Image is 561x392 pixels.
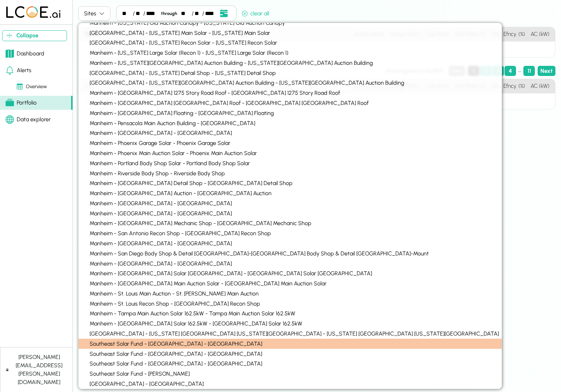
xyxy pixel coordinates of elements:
[488,79,528,93] h4: Obv. Efncy. (%)
[192,9,194,18] div: /
[158,10,180,17] div: through
[78,68,502,78] div: [GEOGRAPHIC_DATA] - [US_STATE] Detail Shop - [US_STATE] Detail Shop
[78,289,502,299] div: Manheim - St. Louis Main Auction - St. [PERSON_NAME] Main Auction
[78,18,502,28] div: Manheim - [US_STATE] Old Auction Canopy - [US_STATE] Old Auction Canopy
[78,138,502,148] div: Manheim - Phoenix Garage Solar - Phoenix Garage Solar
[78,339,502,349] div: Southeast Solar Fund - [GEOGRAPHIC_DATA] - [GEOGRAPHIC_DATA]
[146,9,158,18] div: year,
[505,66,516,76] button: Page 4
[122,9,132,18] div: month,
[517,66,523,76] div: ...
[78,229,502,239] div: Manheim - San Antonio Recon Shop - [GEOGRAPHIC_DATA] Recon Shop
[78,279,502,289] div: Manheim - [GEOGRAPHIC_DATA] Main Auction Solar - [GEOGRAPHIC_DATA] Main Auction Solar
[78,78,502,88] div: [GEOGRAPHIC_DATA] - [US_STATE][GEOGRAPHIC_DATA] Auction Building - [US_STATE][GEOGRAPHIC_DATA] Au...
[78,98,502,108] div: Manheim - [GEOGRAPHIC_DATA] [GEOGRAPHIC_DATA] Roof - [GEOGRAPHIC_DATA] [GEOGRAPHIC_DATA] Roof
[78,168,502,178] div: Manheim - Riverside Body Shop - Riverside Body Shop
[12,353,67,386] div: [PERSON_NAME][EMAIL_ADDRESS][PERSON_NAME][DOMAIN_NAME]
[6,66,31,75] div: Alerts
[78,349,502,359] div: Southeast Solar Fund - [GEOGRAPHIC_DATA] - [GEOGRAPHIC_DATA]
[78,218,502,229] div: Manheim - [GEOGRAPHIC_DATA] Mechanic Shop - [GEOGRAPHIC_DATA] Mechanic Shop
[78,369,502,379] div: Southeast Solar Fund - [PERSON_NAME]
[78,299,502,309] div: Manheim - St. Louis Recon Shop - [GEOGRAPHIC_DATA] Recon Shop
[202,9,204,18] div: /
[78,198,502,208] div: Manheim - [GEOGRAPHIC_DATA] - [GEOGRAPHIC_DATA]
[538,66,555,76] button: Next
[78,178,502,189] div: Manheim - [GEOGRAPHIC_DATA] Detail Shop - [GEOGRAPHIC_DATA] Detail Shop
[242,9,269,18] div: clear all
[528,79,555,93] h4: AC (kW)
[2,30,67,41] button: Collapse
[78,118,502,128] div: Manheim - Pensacola Main Auction Building - [GEOGRAPHIC_DATA]
[133,9,135,18] div: /
[78,259,502,269] div: Manheim - [GEOGRAPHIC_DATA] - [GEOGRAPHIC_DATA]
[136,9,142,18] div: day,
[17,83,47,91] div: Overview
[78,28,502,38] div: [GEOGRAPHIC_DATA] - [US_STATE] Main Solar - [US_STATE] Main Solar
[78,239,502,249] div: Manheim - [GEOGRAPHIC_DATA] - [GEOGRAPHIC_DATA]
[78,208,502,218] div: Manheim - [GEOGRAPHIC_DATA] - [GEOGRAPHIC_DATA]
[78,309,502,319] div: Manheim - Tampa Main Auction Solar 162.5kW - Tampa Main Auction Solar 162.5kW
[195,9,201,18] div: day,
[78,319,502,329] div: Manheim - [GEOGRAPHIC_DATA] Solar 162.5kW - [GEOGRAPHIC_DATA] Solar 162.5kW
[78,158,502,168] div: Manheim - Portland Body Shop Solar - Portland Body Shop Solar
[78,359,502,369] div: Southeast Solar Fund - [GEOGRAPHIC_DATA] - [GEOGRAPHIC_DATA]
[523,66,535,76] button: Page 11
[205,9,217,18] div: year,
[78,108,502,118] div: Manheim - [GEOGRAPHIC_DATA] Floating - [GEOGRAPHIC_DATA] Floating
[84,9,96,18] div: Sites
[78,189,502,199] div: Manheim - [GEOGRAPHIC_DATA] Auction - [GEOGRAPHIC_DATA] Auction
[78,379,502,389] div: [GEOGRAPHIC_DATA] - [GEOGRAPHIC_DATA]
[78,48,502,58] div: Manheim - [US_STATE] Large Solar (Recon 1) - [US_STATE] Large Solar (Recon 1)
[181,9,191,18] div: month,
[78,38,502,48] div: [GEOGRAPHIC_DATA] - [US_STATE] Recon Solar - [US_STATE] Recon Solar
[78,329,502,339] div: [GEOGRAPHIC_DATA] - [US_STATE] [GEOGRAPHIC_DATA] [US_STATE][GEOGRAPHIC_DATA] - [US_STATE] [GEOGRA...
[78,58,502,68] div: Manheim - [US_STATE][GEOGRAPHIC_DATA] Auction Building - [US_STATE][GEOGRAPHIC_DATA] Auction Buil...
[217,9,230,18] button: Open date picker
[78,128,502,138] div: Manheim - [GEOGRAPHIC_DATA] - [GEOGRAPHIC_DATA]
[6,115,51,124] div: Data explorer
[78,148,502,159] div: Manheim - Phoenix Main Auction Solar - Phoenix Main Auction Solar
[6,99,37,107] div: Portfolio
[78,88,502,98] div: Manheim - [GEOGRAPHIC_DATA] 1275 Story Road Roof - [GEOGRAPHIC_DATA] 1275 Story Road Roof
[78,248,502,259] div: Manheim - San Diego Body Shop & Detail [GEOGRAPHIC_DATA]-[GEOGRAPHIC_DATA] Body Shop & Detail [GE...
[488,27,528,41] h4: Obv. Efncy. (%)
[6,49,44,58] div: Dashboard
[143,9,145,18] div: /
[528,27,555,41] h4: AC (kW)
[78,269,502,279] div: Manheim - [GEOGRAPHIC_DATA] Solar [GEOGRAPHIC_DATA] - [GEOGRAPHIC_DATA] Solar [GEOGRAPHIC_DATA]
[239,8,272,21] button: clear all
